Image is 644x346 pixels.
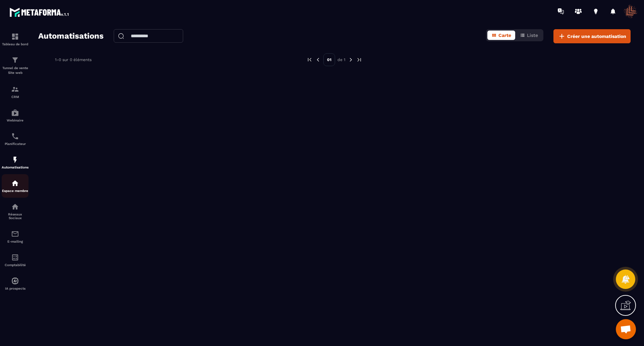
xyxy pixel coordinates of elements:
a: formationformationTableau de bord [2,28,29,51]
div: Ouvrir le chat [616,319,636,339]
img: social-network [11,203,19,211]
a: accountantaccountantComptabilité [2,248,29,272]
img: prev [307,57,313,63]
a: formationformationCRM [2,80,29,104]
img: accountant [11,253,19,261]
img: formation [11,85,19,93]
img: logo [9,6,70,18]
img: formation [11,56,19,64]
span: Créer une automatisation [567,33,626,40]
a: schedulerschedulerPlanificateur [2,127,29,151]
p: E-mailing [2,240,29,243]
a: automationsautomationsAutomatisations [2,151,29,174]
button: Carte [487,31,515,40]
a: automationsautomationsEspace membre [2,174,29,198]
img: email [11,230,19,238]
img: next [348,57,354,63]
p: 01 [323,53,335,66]
button: Créer une automatisation [553,29,631,43]
p: Réseaux Sociaux [2,212,29,220]
span: Liste [527,33,538,38]
p: Webinaire [2,118,29,122]
p: Comptabilité [2,263,29,267]
p: Automatisations [2,165,29,169]
p: IA prospects [2,287,29,290]
img: formation [11,33,19,41]
img: automations [11,156,19,164]
img: automations [11,277,19,285]
p: CRM [2,95,29,99]
img: scheduler [11,132,19,140]
a: formationformationTunnel de vente Site web [2,51,29,80]
img: automations [11,109,19,117]
p: Planificateur [2,142,29,146]
a: emailemailE-mailing [2,225,29,248]
a: social-networksocial-networkRéseaux Sociaux [2,198,29,225]
button: Liste [516,31,542,40]
a: automationsautomationsWebinaire [2,104,29,127]
h2: Automatisations [38,29,104,43]
p: Espace membre [2,189,29,193]
p: de 1 [337,57,345,62]
img: prev [315,57,321,63]
img: next [356,57,362,63]
p: Tunnel de vente Site web [2,66,29,75]
span: Carte [498,33,511,38]
p: 1-0 sur 0 éléments [55,57,92,62]
img: automations [11,179,19,187]
p: Tableau de bord [2,42,29,46]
